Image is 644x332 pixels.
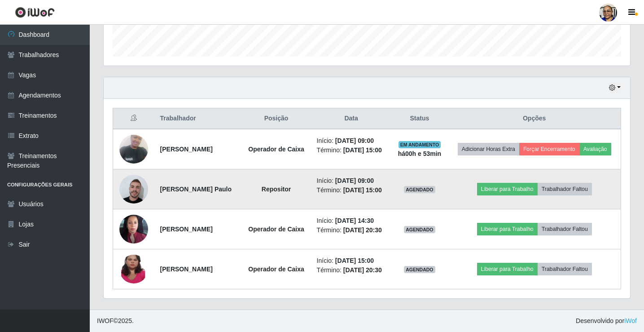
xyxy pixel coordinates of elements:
span: © 2025 . [97,316,134,326]
span: Desenvolvido por [576,316,637,326]
li: Término: [317,226,386,235]
time: [DATE] 20:30 [343,266,382,274]
strong: Operador de Caixa [248,266,304,273]
img: 1740101299384.jpeg [119,237,148,301]
button: Liberar para Trabalho [477,223,538,235]
li: Início: [317,256,386,266]
strong: [PERSON_NAME] [160,226,213,233]
img: 1744226938039.jpeg [119,173,148,205]
img: 1724447097155.jpeg [119,197,148,261]
button: Trabalhador Faltou [538,263,592,275]
a: iWof [624,317,637,324]
th: Trabalhador [155,108,241,129]
th: Opções [448,108,621,129]
strong: Repositor [262,186,291,193]
th: Status [391,108,448,129]
time: [DATE] 20:30 [343,226,382,234]
time: [DATE] 15:00 [335,257,374,264]
strong: Operador de Caixa [248,146,304,153]
img: 1724608563724.jpeg [119,130,148,168]
strong: [PERSON_NAME] [160,146,213,153]
strong: [PERSON_NAME] Paulo [160,186,232,193]
li: Término: [317,266,386,275]
time: [DATE] 15:00 [343,146,382,154]
th: Data [311,108,391,129]
span: AGENDADO [404,186,435,193]
button: Trabalhador Faltou [538,223,592,235]
li: Término: [317,146,386,155]
span: EM ANDAMENTO [399,141,441,148]
button: Liberar para Trabalho [477,183,538,195]
li: Início: [317,136,386,146]
button: Avaliação [579,143,611,155]
time: [DATE] 15:00 [343,186,382,194]
img: CoreUI Logo [15,7,55,18]
span: AGENDADO [404,226,435,233]
strong: [PERSON_NAME] [160,266,213,273]
button: Liberar para Trabalho [477,263,538,275]
li: Término: [317,186,386,195]
strong: Operador de Caixa [248,226,304,233]
li: Início: [317,216,386,226]
button: Adicionar Horas Extra [458,143,519,155]
span: AGENDADO [404,266,435,273]
span: IWOF [97,317,114,324]
li: Início: [317,176,386,186]
strong: há 00 h e 53 min [398,150,442,157]
time: [DATE] 09:00 [335,137,374,144]
button: Trabalhador Faltou [538,183,592,195]
time: [DATE] 14:30 [335,217,374,224]
th: Posição [241,108,311,129]
button: Forçar Encerramento [519,143,579,155]
time: [DATE] 09:00 [335,177,374,184]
